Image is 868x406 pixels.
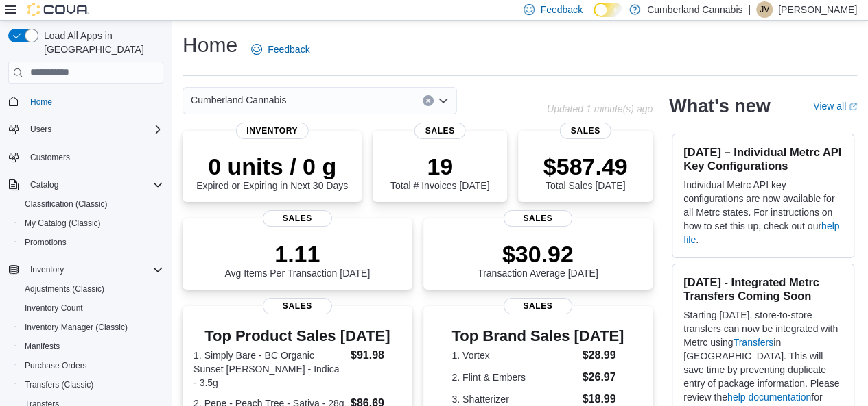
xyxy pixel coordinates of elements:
span: Inventory [235,123,309,139]
dd: $26.97 [582,369,624,385]
dt: 1. Vortex [451,348,576,362]
p: Cumberland Cannabis [647,1,742,18]
dd: $91.98 [351,347,401,364]
p: 0 units / 0 g [196,153,348,180]
svg: External link [849,103,857,111]
p: Updated 1 minute(s) ago [547,103,653,114]
span: Transfers (Classic) [19,377,163,393]
span: Promotions [19,234,163,251]
button: Clear input [423,95,434,106]
button: Manifests [14,337,169,356]
span: Load All Apps in [GEOGRAPHIC_DATA] [38,29,163,56]
button: Catalog [25,177,64,193]
span: Users [30,124,51,135]
span: Inventory Manager (Classic) [25,322,128,333]
button: Inventory [3,260,169,279]
span: Cumberland Cannabis [191,92,286,108]
span: Catalog [25,177,163,193]
span: Feedback [540,3,582,16]
span: Users [25,121,163,138]
button: Classification (Classic) [14,194,169,214]
span: JV [760,1,769,18]
dt: 3. Shatterizer [451,392,576,406]
a: Home [25,94,58,110]
button: Transfers (Classic) [14,375,169,394]
a: Transfers (Classic) [19,377,99,393]
span: Inventory [25,262,163,278]
a: Inventory Count [19,300,89,316]
dt: 2. Flint & Embers [451,370,576,384]
span: Customers [25,149,163,166]
h2: What's new [669,95,770,117]
dt: 1. Simply Bare - BC Organic Sunset [PERSON_NAME] - Indica - 3.5g [193,348,345,390]
div: Avg Items Per Transaction [DATE] [224,240,370,279]
img: Cova [27,3,89,16]
span: Inventory Manager (Classic) [19,319,163,335]
button: Catalog [3,175,169,194]
div: Transaction Average [DATE] [478,240,598,279]
button: Adjustments (Classic) [14,279,169,299]
p: 19 [390,153,489,180]
a: Classification (Classic) [19,196,113,212]
p: 1.11 [224,240,370,268]
span: Sales [504,298,572,314]
span: Adjustments (Classic) [25,283,104,294]
span: Manifests [25,341,60,352]
a: Inventory Manager (Classic) [19,319,133,335]
dd: $28.99 [582,347,624,364]
p: Individual Metrc API key configurations are now available for all Metrc states. For instructions ... [683,178,843,246]
input: Dark Mode [594,3,622,17]
a: My Catalog (Classic) [19,215,106,231]
button: Users [25,121,57,138]
a: Purchase Orders [19,357,93,374]
a: View allExternal link [813,101,857,112]
span: Inventory Count [25,303,83,314]
a: help documentation [727,392,811,403]
h3: Top Brand Sales [DATE] [451,328,624,344]
a: Manifests [19,338,65,355]
span: Manifests [19,338,163,355]
p: $587.49 [543,153,628,180]
div: Expired or Expiring in Next 30 Days [196,153,348,191]
div: Total # Invoices [DATE] [390,153,489,191]
div: Justin Valvasori [756,1,773,18]
button: My Catalog (Classic) [14,214,169,233]
span: Sales [504,210,572,227]
span: Feedback [268,42,309,56]
span: My Catalog (Classic) [25,218,101,229]
a: Transfers [733,337,773,348]
button: Home [3,92,169,112]
button: Open list of options [438,95,449,106]
button: Inventory [25,262,69,278]
span: Home [30,97,52,107]
span: Customers [30,152,70,163]
a: help file [683,220,839,245]
span: Promotions [25,237,67,248]
a: Feedback [246,36,315,63]
button: Purchase Orders [14,356,169,375]
a: Adjustments (Classic) [19,281,110,297]
p: $30.92 [478,240,598,268]
span: Purchase Orders [19,357,163,374]
span: Catalog [30,179,58,190]
h3: Top Product Sales [DATE] [193,328,401,344]
span: Classification (Classic) [25,199,108,210]
a: Customers [25,149,75,166]
h1: Home [183,31,237,59]
span: My Catalog (Classic) [19,215,163,231]
h3: [DATE] – Individual Metrc API Key Configurations [683,145,843,173]
button: Inventory Manager (Classic) [14,318,169,337]
button: Users [3,120,169,139]
p: [PERSON_NAME] [778,1,857,18]
h3: [DATE] - Integrated Metrc Transfers Coming Soon [683,275,843,303]
div: Total Sales [DATE] [543,153,628,191]
button: Inventory Count [14,299,169,318]
span: Inventory Count [19,300,163,316]
span: Purchase Orders [25,360,87,371]
span: Sales [263,210,331,227]
span: Sales [560,123,611,139]
span: Home [25,93,163,110]
span: Classification (Classic) [19,196,163,212]
span: Adjustments (Classic) [19,281,163,297]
